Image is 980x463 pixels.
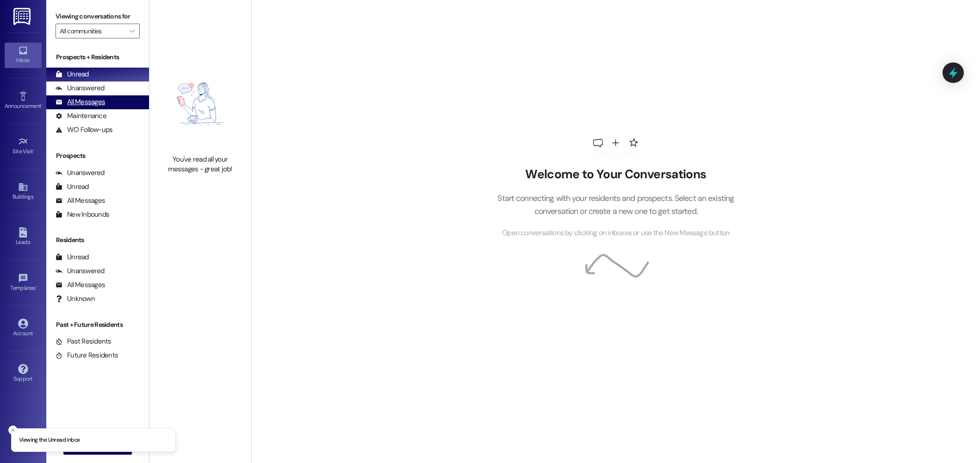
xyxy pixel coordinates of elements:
[56,337,112,346] div: Past Residents
[8,425,18,435] button: Close toast
[41,101,43,108] span: •
[60,24,125,38] input: All communities
[5,225,42,250] a: Leads
[56,210,109,219] div: New Inbounds
[5,134,42,159] a: Site Visit •
[56,125,112,135] div: WO Follow-ups
[160,155,241,175] div: You've read all your messages - great job!
[484,167,748,182] h2: Welcome to Your Conversations
[56,294,95,304] div: Unknown
[36,283,37,290] span: •
[56,97,105,107] div: All Messages
[56,182,89,192] div: Unread
[56,196,105,206] div: All Messages
[5,361,42,386] a: Support
[484,192,748,218] p: Start connecting with your residents and prospects. Select an existing conversation or create a n...
[502,227,729,239] span: Open conversations by clicking on inboxes or use the New Message button
[5,179,42,204] a: Buildings
[5,270,42,295] a: Templates •
[33,147,35,153] span: •
[130,27,135,35] i: 
[160,57,241,150] img: empty-state
[56,252,89,262] div: Unread
[46,52,149,62] div: Prospects + Residents
[46,320,149,330] div: Past + Future Residents
[56,266,105,276] div: Unanswered
[56,69,89,79] div: Unread
[5,316,42,341] a: Account
[56,83,105,93] div: Unanswered
[5,43,42,68] a: Inbox
[56,168,105,178] div: Unanswered
[46,235,149,245] div: Residents
[19,436,80,444] p: Viewing the Unread inbox
[56,111,106,121] div: Maintenance
[13,8,32,25] img: ResiDesk Logo
[56,9,140,24] label: Viewing conversations for
[56,350,118,360] div: Future Residents
[56,280,105,290] div: All Messages
[46,151,149,161] div: Prospects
